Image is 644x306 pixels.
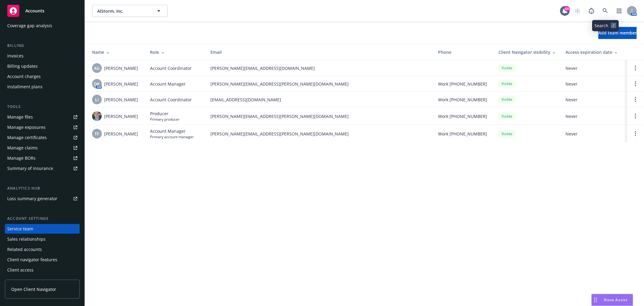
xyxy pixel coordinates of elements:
span: Account Coordinator [150,96,192,103]
span: AG [94,65,100,71]
span: Work [PHONE_NUMBER] [438,96,487,103]
a: Manage BORs [5,153,80,163]
div: Related accounts [7,245,42,254]
div: Account settings [5,216,80,222]
span: Nova Assist [604,297,628,302]
div: Manage exposures [7,122,46,132]
span: Open Client Navigator [11,286,56,292]
a: Summary of insurance [5,164,80,173]
a: Report a Bug [585,5,598,17]
span: Never [566,81,622,87]
span: [PERSON_NAME] [104,96,138,103]
button: AIStorm, Inc. [92,5,168,17]
div: Visible [498,112,515,120]
a: Client navigator features [5,255,80,265]
div: Account charges [7,72,41,81]
a: Related accounts [5,245,80,254]
span: Primary producer [150,117,180,122]
span: DK [94,81,100,87]
div: Client navigator features [7,255,57,265]
a: Client access [5,265,80,275]
span: TF [95,131,99,137]
a: Service team [5,224,80,234]
a: Open options [632,130,639,137]
div: Name [92,49,140,55]
div: Visible [498,130,515,138]
span: Add team member [598,30,637,36]
div: Billing updates [7,61,38,71]
a: Manage exposures [5,122,80,132]
span: [PERSON_NAME][EMAIL_ADDRESS][DOMAIN_NAME] [210,65,428,71]
a: Open options [632,64,639,72]
span: AIStorm, Inc. [97,8,149,14]
span: [PERSON_NAME][EMAIL_ADDRESS][PERSON_NAME][DOMAIN_NAME] [210,81,428,87]
span: Accounts [25,8,44,13]
span: Work [PHONE_NUMBER] [438,131,487,137]
div: Drag to move [592,294,599,306]
div: Phone [438,49,489,55]
div: Visible [498,96,515,103]
div: Analytics hub [5,185,80,191]
span: Producer [150,110,180,117]
div: Visible [498,80,515,87]
div: Manage certificates [7,133,47,142]
a: Installment plans [5,82,80,92]
div: Summary of insurance [7,164,53,173]
div: 58 [564,6,570,11]
a: Open options [632,112,639,120]
span: Account Coordinator [150,65,192,71]
span: Never [566,131,622,137]
a: Sales relationships [5,234,80,244]
div: Installment plans [7,82,43,92]
span: Account Manager [150,128,194,134]
div: Role [150,49,201,55]
div: Sales relationships [7,234,46,244]
button: Nova Assist [591,294,633,306]
a: Search [599,5,611,17]
button: Add team member [598,27,637,39]
div: Manage claims [7,143,38,153]
span: Work [PHONE_NUMBER] [438,81,487,87]
span: Account Manager [150,81,186,87]
div: Service team [7,224,33,234]
div: Visible [498,64,515,72]
span: Primary account manager [150,134,194,139]
a: Switch app [613,5,625,17]
span: [PERSON_NAME] [104,81,138,87]
div: Invoices [7,51,24,61]
span: LI [95,96,99,103]
div: Access expiration date [566,49,622,55]
div: Loss summary generator [7,194,57,203]
div: Manage files [7,112,33,122]
div: Tools [5,104,80,110]
span: [PERSON_NAME] [104,131,138,137]
span: [PERSON_NAME] [104,113,138,119]
a: Start snowing [572,5,584,17]
a: Manage claims [5,143,80,153]
div: Email [210,49,428,55]
span: Never [566,96,622,103]
a: Coverage gap analysis [5,21,80,31]
span: [PERSON_NAME] [104,65,138,71]
a: Manage certificates [5,133,80,142]
span: [PERSON_NAME][EMAIL_ADDRESS][PERSON_NAME][DOMAIN_NAME] [210,113,428,119]
span: [PERSON_NAME][EMAIL_ADDRESS][PERSON_NAME][DOMAIN_NAME] [210,131,428,137]
a: Invoices [5,51,80,61]
a: Manage files [5,112,80,122]
div: Manage BORs [7,153,36,163]
a: Accounts [5,2,80,19]
div: Client access [7,265,34,275]
div: Coverage gap analysis [7,21,52,31]
span: Never [566,65,622,71]
div: Billing [5,43,80,49]
span: Work [PHONE_NUMBER] [438,113,487,119]
a: Loss summary generator [5,194,80,203]
img: photo [92,111,102,121]
span: [EMAIL_ADDRESS][DOMAIN_NAME] [210,96,428,103]
a: Account charges [5,72,80,81]
span: Never [566,113,622,119]
a: Open options [632,80,639,87]
a: Billing updates [5,61,80,71]
a: Open options [632,96,639,103]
